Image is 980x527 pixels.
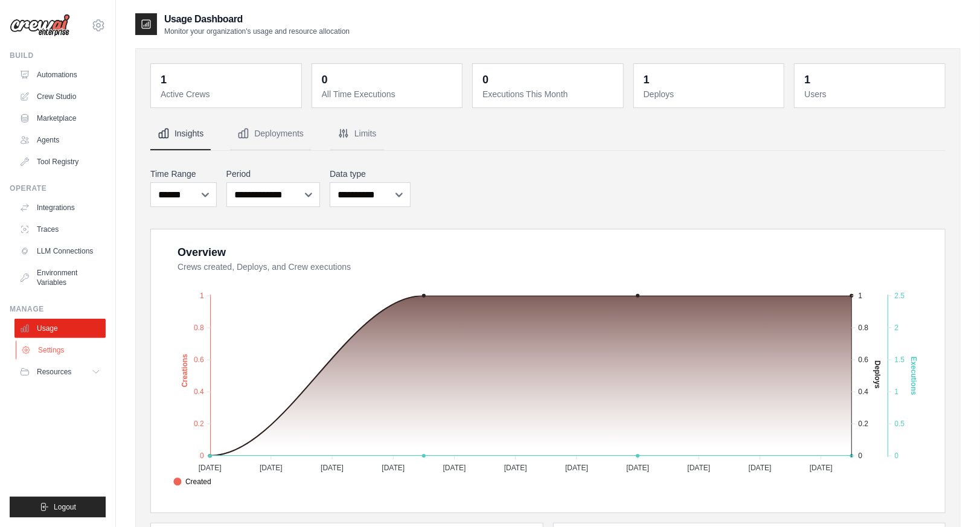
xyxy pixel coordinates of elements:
[194,388,204,396] tspan: 0.4
[37,367,71,377] span: Resources
[14,198,106,217] a: Integrations
[178,261,930,273] dt: Crews created, Deploys, and Crew executions
[10,497,106,517] button: Logout
[565,464,588,472] tspan: [DATE]
[330,118,384,150] button: Limits
[194,420,204,428] tspan: 0.2
[804,88,938,100] dt: Users
[194,356,204,364] tspan: 0.6
[10,14,70,37] img: Logo
[194,324,204,332] tspan: 0.8
[859,452,863,460] tspan: 0
[150,118,946,150] nav: Tabs
[895,420,905,428] tspan: 0.5
[10,51,106,60] div: Build
[14,87,106,106] a: Crew Studio
[178,244,226,261] div: Overview
[14,241,106,261] a: LLM Connections
[859,388,869,396] tspan: 0.4
[164,12,350,27] h2: Usage Dashboard
[181,354,189,388] text: Creations
[330,168,411,180] label: Data type
[161,71,167,88] div: 1
[895,324,899,332] tspan: 2
[873,360,882,389] text: Deploys
[895,388,899,396] tspan: 1
[230,118,311,150] button: Deployments
[504,464,527,472] tspan: [DATE]
[482,71,488,88] div: 0
[859,420,869,428] tspan: 0.2
[626,464,649,472] tspan: [DATE]
[10,304,106,314] div: Manage
[895,452,899,460] tspan: 0
[482,88,616,100] dt: Executions This Month
[200,292,204,300] tspan: 1
[382,464,405,472] tspan: [DATE]
[161,88,294,100] dt: Active Crews
[226,168,320,180] label: Period
[200,452,204,460] tspan: 0
[749,464,772,472] tspan: [DATE]
[14,319,106,338] a: Usage
[164,27,350,36] p: Monitor your organization's usage and resource allocation
[150,168,217,180] label: Time Range
[688,464,711,472] tspan: [DATE]
[150,118,211,150] button: Insights
[322,71,328,88] div: 0
[644,88,777,100] dt: Deploys
[54,502,76,512] span: Logout
[14,263,106,292] a: Environment Variables
[859,292,863,300] tspan: 1
[10,184,106,193] div: Operate
[909,357,918,395] text: Executions
[14,362,106,382] button: Resources
[804,71,810,88] div: 1
[859,356,869,364] tspan: 0.6
[443,464,466,472] tspan: [DATE]
[173,476,211,487] span: Created
[14,130,106,150] a: Agents
[644,71,650,88] div: 1
[895,292,905,300] tspan: 2.5
[14,220,106,239] a: Traces
[322,88,455,100] dt: All Time Executions
[810,464,833,472] tspan: [DATE]
[14,109,106,128] a: Marketplace
[260,464,283,472] tspan: [DATE]
[16,340,107,360] a: Settings
[859,324,869,332] tspan: 0.8
[14,152,106,171] a: Tool Registry
[321,464,344,472] tspan: [DATE]
[14,65,106,85] a: Automations
[895,356,905,364] tspan: 1.5
[199,464,222,472] tspan: [DATE]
